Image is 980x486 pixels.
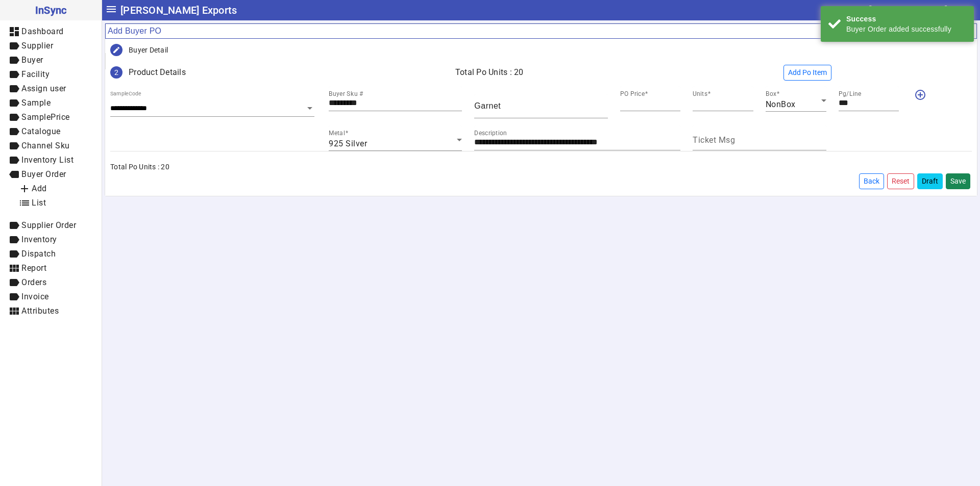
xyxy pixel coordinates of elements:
span: Invoice [21,292,49,301]
span: Dashboard [21,27,64,36]
div: SampleCode [110,90,141,97]
span: Supplier [21,41,53,50]
mat-icon: label [8,291,20,303]
span: Add Buyer PO [108,26,161,36]
mat-icon: label [8,68,20,81]
span: Orders [21,277,46,287]
mat-icon: label [8,234,20,246]
mat-label: Metal [329,130,345,137]
mat-label: Pg/Line [839,90,862,97]
button: Add Po Item [783,65,831,81]
mat-icon: settings [957,6,966,15]
mat-icon: label [8,248,20,260]
mat-icon: label [8,168,20,181]
mat-icon: list [18,197,31,209]
mat-icon: label [8,40,20,52]
div: Total Po Units : 20 [105,84,977,196]
mat-label: Description [474,130,507,137]
mat-icon: add_circle_outline [914,89,926,101]
mat-icon: label [8,276,20,289]
span: SamplePrice [21,112,70,122]
span: Inventory List [21,155,73,165]
button: Save [946,173,970,189]
mat-label: PO Price [620,90,645,97]
mat-icon: label [8,125,20,138]
mat-icon: label [8,54,20,66]
span: Dispatch [21,249,56,259]
div: Garnet [474,102,607,110]
mat-label: Units [693,90,707,97]
mat-label: Buyer Sku # [329,90,363,97]
span: InSync [8,2,93,18]
span: Channel Sku [21,141,70,150]
a: Add [10,182,102,196]
mat-icon: add [18,183,31,195]
span: List [32,198,46,208]
div: Total Po Units : 20 [449,67,776,78]
div: Success [846,14,966,24]
div: [PERSON_NAME] [869,2,947,18]
mat-icon: label [8,111,20,123]
span: Attributes [21,306,59,316]
span: Buyer Order [21,169,66,179]
span: 925 Silver [329,139,367,148]
span: NonBox [766,99,796,109]
button: Back [859,173,884,189]
span: Facility [21,69,50,79]
span: Add [32,184,47,193]
a: List [10,196,102,210]
mat-icon: create [112,46,120,54]
mat-icon: label [8,97,20,109]
span: Sample [21,98,51,108]
span: Inventory [21,235,57,244]
span: 2 [114,67,118,78]
mat-icon: menu [105,3,117,15]
mat-icon: label [8,154,20,166]
span: Report [21,263,46,273]
mat-icon: label [8,219,20,232]
span: [PERSON_NAME] Exports [120,2,237,18]
span: Catalogue [21,126,61,136]
span: Assign user [21,84,66,93]
mat-icon: label [8,83,20,95]
mat-icon: view_module [8,262,20,274]
div: Product Details [122,67,449,78]
mat-icon: label [8,140,20,152]
button: Reset [887,173,914,189]
div: Buyer Detail [129,45,168,55]
mat-label: Ticket Msg [693,135,735,145]
mat-icon: dashboard [8,25,20,38]
span: Supplier Order [21,220,76,230]
mat-label: Box [766,90,776,97]
mat-icon: view_module [8,305,20,317]
button: Draft [917,173,943,189]
span: Buyer [21,55,43,65]
div: Buyer Order added successfully [846,24,966,34]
